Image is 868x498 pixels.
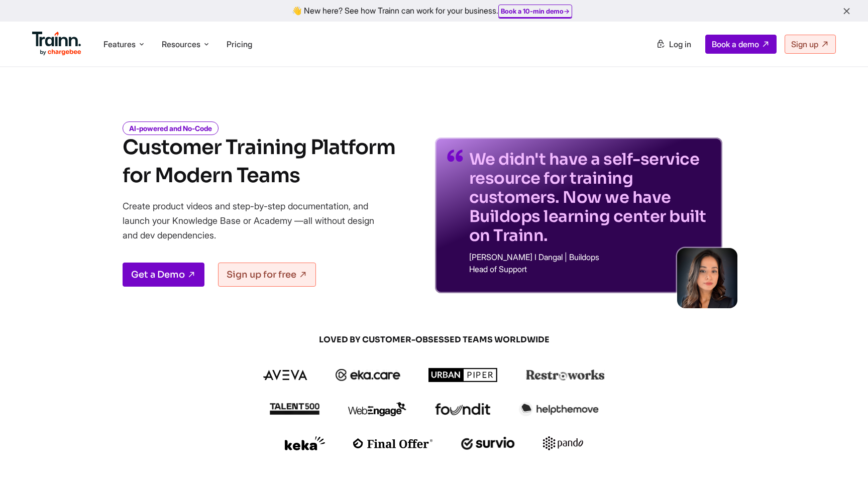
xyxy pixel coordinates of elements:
span: Resources [162,39,200,50]
span: Sign up [791,39,818,49]
a: Book a 10-min demo→ [501,7,570,15]
span: Log in [669,39,691,49]
img: talent500 logo [269,403,319,415]
img: ekacare logo [336,369,401,381]
a: Sign up [785,35,836,54]
img: foundit logo [435,403,491,415]
img: restroworks logo [526,369,605,381]
p: Create product videos and step-by-step documentation, and launch your Knowledge Base or Academy —... [123,199,389,242]
p: Head of Support [469,265,710,273]
a: Log in [650,35,697,53]
b: Book a 10-min demo [501,7,564,15]
span: Features [103,39,136,50]
img: urbanpiper logo [428,368,498,382]
img: Trainn Logo [32,32,81,56]
img: quotes-purple.41a7099.svg [447,150,463,162]
h1: Customer Training Platform for Modern Teams [123,134,395,190]
p: [PERSON_NAME] I Dangal | Buildops [469,253,710,261]
span: Book a demo [712,39,759,49]
img: keka logo [285,436,325,450]
iframe: Chat Widget [818,450,868,498]
a: Sign up for free [218,263,316,287]
a: Pricing [227,39,252,49]
div: 👋 New here? See how Trainn can work for your business. [6,6,862,16]
img: survio logo [461,437,515,450]
img: helpthemove logo [519,402,599,416]
img: finaloffer logo [353,438,433,448]
img: webengage logo [348,402,406,416]
a: Book a demo [705,35,777,54]
a: Get a Demo [123,263,204,287]
i: AI-powered and No-Code [123,121,219,135]
img: pando logo [543,436,583,450]
img: aveva logo [263,370,307,380]
span: LOVED BY CUSTOMER-OBSESSED TEAMS WORLDWIDE [193,334,675,345]
img: sabina-buildops.d2e8138.png [677,248,737,308]
p: We didn't have a self-service resource for training customers. Now we have Buildops learning cent... [469,150,710,245]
